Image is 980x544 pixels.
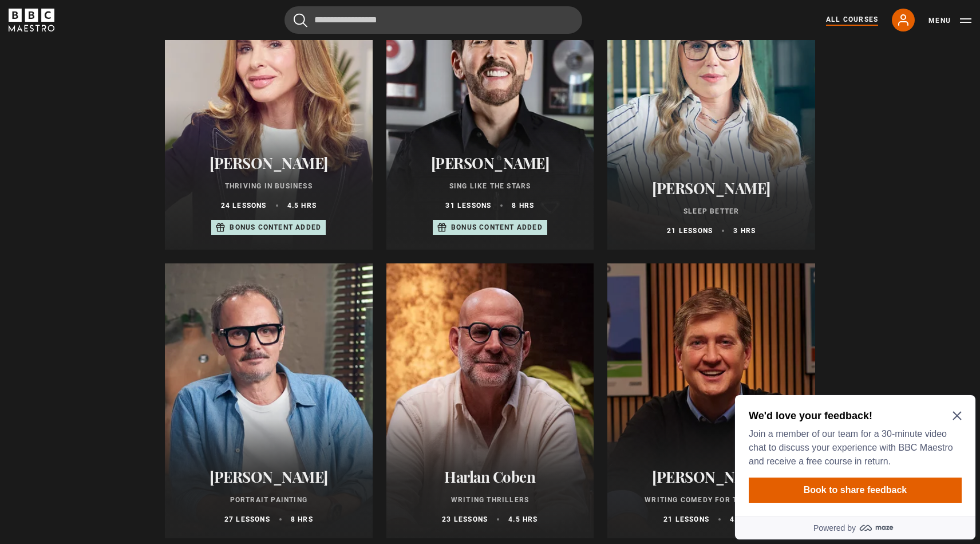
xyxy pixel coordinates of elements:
p: 27 lessons [224,514,270,525]
p: Writing Comedy for Television [621,495,801,505]
p: 4.5 hrs [730,514,759,525]
svg: BBC Maestro [9,9,54,31]
a: Harlan Coben Writing Thrillers 23 lessons 4.5 hrs [386,263,594,538]
a: [PERSON_NAME] Portrait Painting 27 lessons 8 hrs [165,263,373,538]
p: Sleep Better [621,206,801,216]
a: [PERSON_NAME] Writing Comedy for Television 21 lessons 4.5 hrs [607,263,815,538]
button: Book to share feedback [18,87,231,112]
p: Sing Like the Stars [400,181,580,191]
h2: [PERSON_NAME] [400,154,580,172]
button: Close Maze Prompt [222,21,231,30]
p: Thriving in Business [179,181,359,191]
div: Optional study invitation [5,5,245,149]
p: Bonus content added [230,222,321,232]
p: Bonus content added [451,222,543,232]
h2: [PERSON_NAME] [179,154,359,172]
p: 8 hrs [512,200,534,211]
button: Submit the search query [294,13,307,27]
p: 4.5 hrs [287,200,317,211]
p: 21 lessons [663,514,709,525]
p: 24 lessons [221,200,267,211]
p: 8 hrs [291,514,313,525]
p: Portrait Painting [179,495,359,505]
h2: [PERSON_NAME] [621,468,801,486]
h2: [PERSON_NAME] [621,179,801,197]
a: Powered by maze [5,126,245,149]
p: 23 lessons [442,514,488,525]
input: Search [284,6,582,34]
h2: [PERSON_NAME] [179,468,359,486]
p: 4.5 hrs [508,514,538,525]
p: Writing Thrillers [400,495,580,505]
button: Toggle navigation [928,15,971,26]
p: 21 lessons [667,226,713,236]
h2: We'd love your feedback! [18,18,227,32]
p: Join a member of our team for a 30-minute video chat to discuss your experience with BBC Maestro ... [18,37,227,78]
h2: Harlan Coben [400,468,580,486]
a: All Courses [826,14,878,26]
p: 31 lessons [445,200,491,211]
p: 3 hrs [733,226,756,236]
